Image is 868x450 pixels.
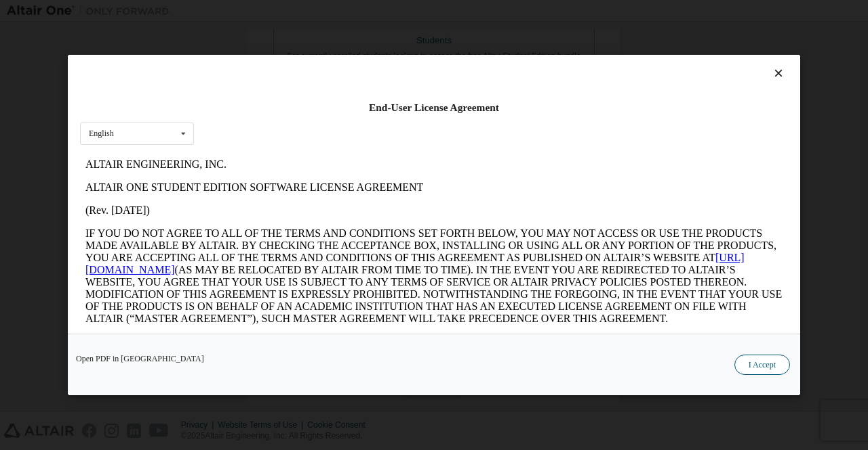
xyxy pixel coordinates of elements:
p: (Rev. [DATE]) [5,51,703,64]
p: IF YOU DO NOT AGREE TO ALL OF THE TERMS AND CONDITIONS SET FORTH BELOW, YOU MAY NOT ACCESS OR USE... [5,74,703,172]
a: [URL][DOMAIN_NAME] [5,99,665,122]
div: English [89,129,114,137]
a: Open PDF in [GEOGRAPHIC_DATA] [76,355,204,363]
div: End-User License Agreement [80,101,788,114]
p: This Altair One Student Edition Software License Agreement (“Agreement”) is between Altair Engine... [5,183,703,231]
button: I Accept [734,355,790,375]
p: ALTAIR ENGINEERING, INC. [5,5,703,18]
p: ALTAIR ONE STUDENT EDITION SOFTWARE LICENSE AGREEMENT [5,28,703,41]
